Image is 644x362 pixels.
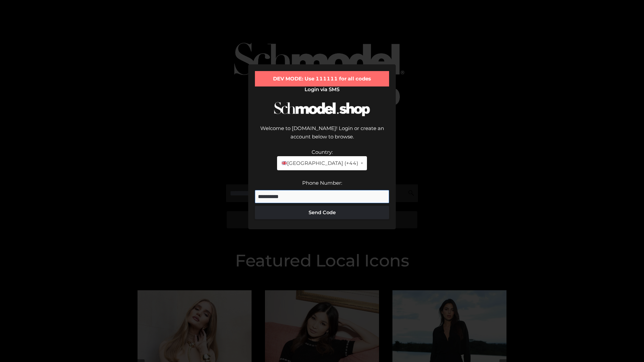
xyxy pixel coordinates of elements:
[255,124,389,148] div: Welcome to [DOMAIN_NAME]! Login or create an account below to browse.
[281,159,358,168] span: [GEOGRAPHIC_DATA] (+44)
[255,206,389,219] button: Send Code
[255,71,389,86] div: DEV MODE: Use 111111 for all codes
[255,86,389,93] h2: Login via SMS
[312,149,333,155] label: Country:
[302,180,342,186] label: Phone Number:
[282,161,287,166] img: 🇬🇧
[272,96,372,122] img: Schmodel Logo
